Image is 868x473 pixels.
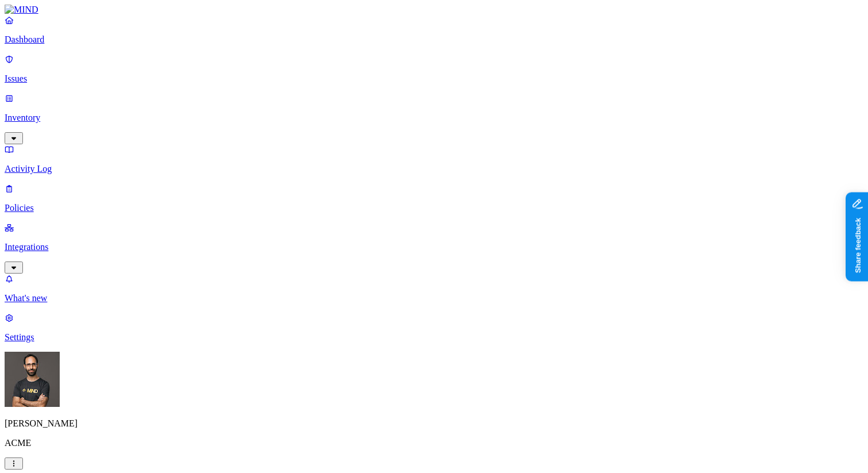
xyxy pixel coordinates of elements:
[5,352,60,407] img: Ohad Abarbanel
[5,144,863,174] a: Activity Log
[5,438,863,448] p: ACME
[5,332,863,343] p: Settings
[5,5,863,15] a: MIND
[5,183,863,213] a: Policies
[5,222,863,272] a: Integrations
[5,164,863,174] p: Activity Log
[5,34,863,45] p: Dashboard
[5,418,863,429] p: [PERSON_NAME]
[5,274,863,303] a: What's new
[5,15,863,45] a: Dashboard
[5,313,863,343] a: Settings
[5,93,863,143] a: Inventory
[5,293,863,303] p: What's new
[5,74,863,84] p: Issues
[5,54,863,84] a: Issues
[5,113,863,123] p: Inventory
[5,203,863,213] p: Policies
[5,5,38,15] img: MIND
[5,242,863,252] p: Integrations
